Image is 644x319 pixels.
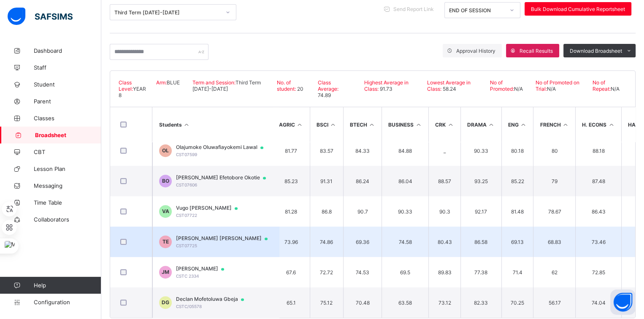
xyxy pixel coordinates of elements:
[310,287,343,318] td: 75.12
[428,257,460,287] td: 89.83
[34,182,101,189] span: Messaging
[272,166,310,196] td: 85.23
[593,79,611,92] span: No of Repeat:
[382,257,428,287] td: 69.5
[152,107,279,142] th: Students
[34,199,101,206] span: Time Table
[343,107,382,142] th: BTECH
[162,269,169,275] span: JM
[192,79,261,92] span: Third Term [DATE]-[DATE]
[533,107,575,142] th: FRENCH
[114,9,221,16] div: Third Term [DATE]-[DATE]
[501,287,533,318] td: 70.25
[176,213,197,218] span: CST07722
[176,304,202,309] span: CSTC/05578
[460,196,501,227] td: 92.17
[34,165,101,172] span: Lesson Plan
[501,166,533,196] td: 85.22
[364,79,408,92] span: Highest Average in Class:
[296,122,303,128] i: Sort in Ascending Order
[531,6,625,12] span: Bulk Download Cumulative Reportsheet
[501,107,533,142] th: ENG
[575,135,621,166] td: 88.18
[8,8,73,25] img: safsims
[272,135,310,166] td: 81.77
[382,287,428,318] td: 63.58
[547,86,556,92] span: N/A
[520,122,527,128] i: Sort in Ascending Order
[501,135,533,166] td: 80.18
[272,107,310,142] th: AGRIC
[176,243,197,248] span: CST07725
[520,48,553,54] span: Recall Results
[575,107,621,142] th: H. ECONS
[310,107,343,142] th: BSCI
[382,107,428,142] th: BUSINESS
[176,273,199,278] span: CSTC 2334
[449,7,505,14] div: END OF SESSION
[428,107,460,142] th: CRK
[296,86,303,92] span: 20
[119,86,146,98] span: YEAR 8
[162,147,169,154] span: OL
[575,196,621,227] td: 86.43
[575,166,621,196] td: 87.48
[343,135,382,166] td: 84.33
[162,178,169,184] span: BO
[415,122,422,128] i: Sort in Ascending Order
[428,227,460,257] td: 80.43
[533,287,575,318] td: 56.17
[167,79,180,86] span: BLUE
[490,79,514,92] span: No of Promoted:
[34,149,101,155] span: CBT
[536,79,579,92] span: No of Promoted on Trial:
[382,227,428,257] td: 74.58
[428,196,460,227] td: 90.3
[441,86,456,92] span: 58.24
[34,47,101,54] span: Dashboard
[34,64,101,71] span: Staff
[343,227,382,257] td: 69.36
[176,144,271,151] span: OIajumoke Oluwafiayokemi Lawal
[310,227,343,257] td: 74.86
[277,79,296,92] span: No. of student:
[447,122,454,128] i: Sort in Ascending Order
[310,135,343,166] td: 83.57
[608,122,615,128] i: Sort in Ascending Order
[378,86,392,92] span: 91.73
[514,86,523,92] span: N/A
[272,257,310,287] td: 67.6
[460,287,501,318] td: 82.33
[575,257,621,287] td: 72.85
[460,135,501,166] td: 90.33
[176,174,274,181] span: [PERSON_NAME] Efetobore Okotie
[382,166,428,196] td: 86.04
[192,79,235,86] span: Term and Session:
[176,296,252,303] span: Declan Mofetoluwa Gbeja
[460,257,501,287] td: 77.38
[310,196,343,227] td: 86.8
[575,227,621,257] td: 73.46
[382,135,428,166] td: 84.88
[183,122,190,128] i: Sort Ascending
[35,132,101,138] span: Broadsheet
[533,257,575,287] td: 62
[343,166,382,196] td: 86.24
[533,196,575,227] td: 78.67
[318,79,338,92] span: Class Average:
[428,166,460,196] td: 88.57
[162,299,169,305] span: DG
[456,48,495,54] span: Approval History
[310,257,343,287] td: 72.72
[610,289,636,315] button: Open asap
[368,122,376,128] i: Sort in Ascending Order
[533,135,575,166] td: 80
[272,287,310,318] td: 65.1
[176,182,197,187] span: CST07606
[501,257,533,287] td: 71.4
[343,257,382,287] td: 74.53
[176,235,276,242] span: [PERSON_NAME] [PERSON_NAME]
[34,98,101,105] span: Parent
[460,166,501,196] td: 93.25
[460,227,501,257] td: 86.58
